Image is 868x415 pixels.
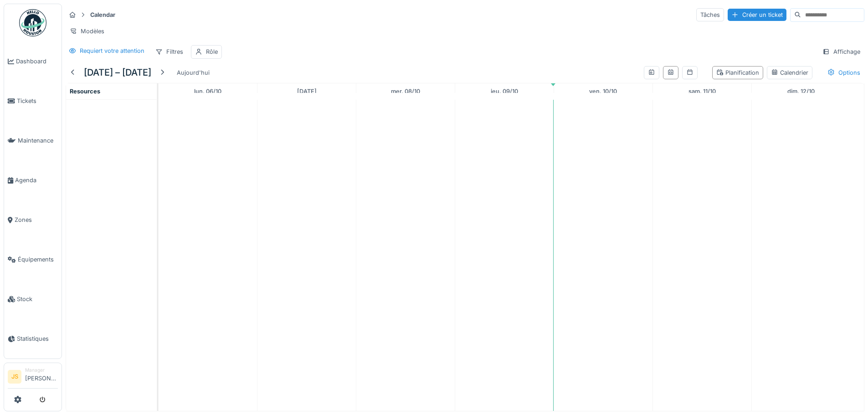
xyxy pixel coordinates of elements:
[785,85,817,97] a: 12 octobre 2025
[18,255,58,264] span: Équipements
[173,67,213,79] div: Aujourd'hui
[84,67,151,78] h5: [DATE] – [DATE]
[8,367,58,389] a: JS Manager[PERSON_NAME]
[686,85,718,97] a: 11 octobre 2025
[818,45,864,58] div: Affichage
[823,66,864,79] div: Options
[4,81,62,121] a: Tickets
[17,97,58,105] span: Tickets
[15,176,58,184] span: Agenda
[18,136,58,145] span: Maintenance
[4,200,62,240] a: Zones
[488,85,520,97] a: 9 octobre 2025
[4,160,62,200] a: Agenda
[716,68,759,77] div: Planification
[87,10,119,19] strong: Calendar
[206,47,218,56] div: Rôle
[771,68,808,77] div: Calendrier
[16,57,58,66] span: Dashboard
[295,85,319,97] a: 7 octobre 2025
[70,88,100,95] span: Resources
[15,215,58,224] span: Zones
[4,240,62,279] a: Équipements
[17,334,58,343] span: Statistiques
[66,25,108,38] div: Modèles
[728,9,786,21] div: Créer un ticket
[151,45,187,58] div: Filtres
[696,8,724,21] div: Tâches
[4,279,62,319] a: Stock
[80,46,144,55] div: Requiert votre attention
[192,85,224,97] a: 6 octobre 2025
[17,295,58,303] span: Stock
[25,367,58,374] div: Manager
[8,370,21,384] li: JS
[4,319,62,359] a: Statistiques
[19,9,46,36] img: Badge_color-CXgf-gQk.svg
[587,85,619,97] a: 10 octobre 2025
[4,121,62,160] a: Maintenance
[4,41,62,81] a: Dashboard
[25,367,58,386] li: [PERSON_NAME]
[389,85,422,97] a: 8 octobre 2025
